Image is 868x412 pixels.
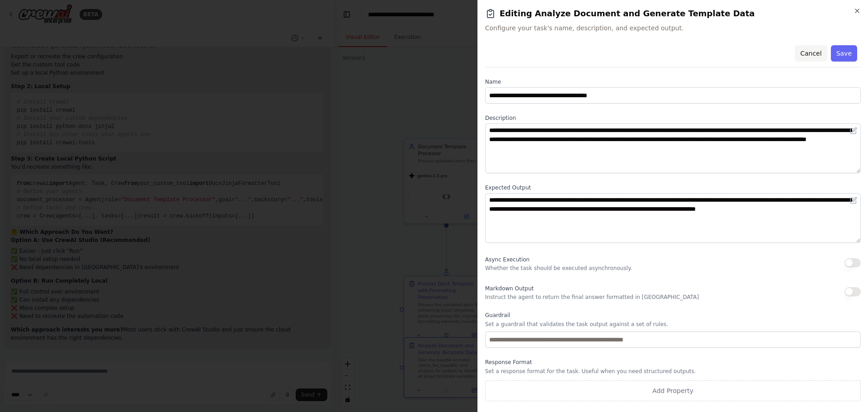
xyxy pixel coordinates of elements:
[485,7,861,20] h2: Editing Analyze Document and Generate Template Data
[485,294,699,301] p: Instruct the agent to return the final answer formatted in [GEOGRAPHIC_DATA]
[485,256,529,263] span: Async Execution
[485,265,632,272] p: Whether the task should be executed asynchronously.
[485,184,861,191] label: Expected Output
[485,78,861,85] label: Name
[485,312,861,319] label: Guardrail
[485,359,861,366] label: Response Format
[795,45,827,62] button: Cancel
[485,285,533,292] span: Markdown Output
[485,24,861,33] span: Configure your task's name, description, and expected output.
[485,114,861,122] label: Description
[831,45,857,62] button: Save
[848,125,859,136] button: Open in editor
[848,195,859,206] button: Open in editor
[485,321,861,328] p: Set a guardrail that validates the task output against a set of rules.
[485,368,861,375] p: Set a response format for the task. Useful when you need structured outputs.
[485,380,861,401] button: Add Property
